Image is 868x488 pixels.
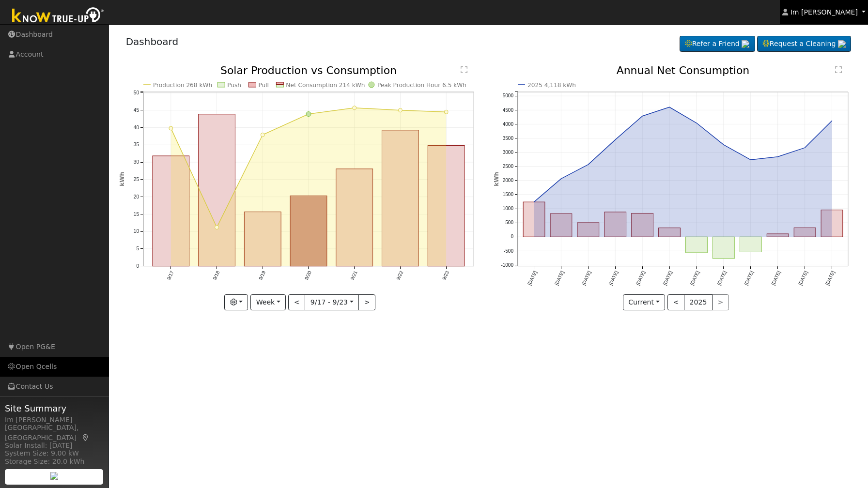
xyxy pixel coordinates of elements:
a: Map [81,434,90,442]
button: > [358,294,375,311]
text: 1000 [503,206,514,212]
text: [DATE] [771,270,782,286]
text: [DATE] [662,270,673,286]
span: Site Summary [5,402,104,415]
text: 4000 [503,122,514,127]
text: 20 [133,194,139,199]
rect: onclick="" [382,130,418,266]
circle: onclick="" [776,155,780,159]
rect: onclick="" [794,228,816,237]
div: Storage Size: 20.0 kWh [5,457,104,467]
text: [DATE] [608,270,619,286]
text: [DATE] [798,270,809,286]
text: 9/23 [441,270,450,281]
rect: onclick="" [767,234,789,237]
text: [DATE] [527,270,538,286]
text:  [835,66,842,74]
text: 5 [136,246,139,251]
button: < [667,294,684,311]
rect: onclick="" [153,156,189,266]
text: Solar Production vs Consumption [220,64,397,76]
text: 2025 4,118 kWh [527,82,576,89]
text: 500 [505,220,513,226]
text: 0 [136,263,139,269]
circle: onclick="" [640,114,644,118]
div: System Size: 9.00 kW [5,448,104,458]
text: 10 [133,229,139,234]
text: Pull [258,82,269,89]
rect: onclick="" [632,213,653,237]
div: [GEOGRAPHIC_DATA], [GEOGRAPHIC_DATA] [5,423,104,443]
a: Request a Cleaning [757,36,851,52]
text: 30 [133,160,139,165]
button: Week [250,294,286,311]
rect: onclick="" [244,212,281,266]
circle: onclick="" [722,143,726,147]
text: Push [227,82,241,89]
rect: onclick="" [336,169,373,266]
rect: onclick="" [577,223,599,237]
text: 4500 [503,107,514,113]
circle: onclick="" [830,119,834,123]
rect: onclick="" [740,237,762,252]
button: < [288,294,305,311]
span: Im [PERSON_NAME] [790,8,858,16]
rect: onclick="" [198,114,235,266]
text: 1500 [503,192,514,197]
text: Peak Production Hour 6.5 kWh [377,82,466,89]
text: 3000 [503,150,514,155]
circle: onclick="" [215,226,218,229]
text: 40 [133,125,139,130]
text: 9/21 [349,270,358,281]
text: -1000 [501,262,513,268]
text: [DATE] [554,270,565,286]
rect: onclick="" [550,214,572,237]
rect: onclick="" [659,228,681,237]
div: Im [PERSON_NAME] [5,415,104,425]
text: 3500 [503,136,514,141]
circle: onclick="" [667,105,671,109]
circle: onclick="" [398,108,402,112]
text:  [461,66,467,74]
circle: onclick="" [306,112,311,117]
circle: onclick="" [261,133,264,137]
button: 2025 [684,294,713,311]
text: [DATE] [744,270,755,286]
text: Annual Net Consumption [617,64,750,76]
text: [DATE] [716,270,728,286]
img: retrieve [742,40,749,48]
text: -500 [504,248,513,254]
text: 45 [133,107,139,113]
text: Production 268 kWh [153,82,212,89]
img: retrieve [838,40,846,48]
circle: onclick="" [586,163,590,167]
a: Dashboard [126,36,179,47]
circle: onclick="" [695,121,698,125]
text: 9/20 [303,270,312,281]
circle: onclick="" [353,106,356,110]
text: 9/19 [258,270,266,281]
circle: onclick="" [532,200,536,204]
rect: onclick="" [523,202,545,237]
rect: onclick="" [686,237,708,253]
text: 9/17 [166,270,174,281]
text: 2000 [503,178,514,183]
img: retrieve [50,472,58,480]
rect: onclick="" [604,212,626,237]
text: kWh [493,172,500,186]
text: [DATE] [825,270,836,286]
circle: onclick="" [559,177,563,181]
text: 2500 [503,164,514,169]
circle: onclick="" [803,146,807,150]
div: Solar Install: [DATE] [5,441,104,451]
button: Current [623,294,666,311]
rect: onclick="" [713,237,735,259]
text: 50 [133,90,139,95]
text: 0 [511,234,513,240]
button: 9/17 - 9/23 [305,294,359,311]
text: kWh [119,172,125,186]
circle: onclick="" [613,138,617,142]
img: Know True-Up [7,5,109,27]
a: Refer a Friend [680,36,755,52]
text: 9/22 [395,270,404,281]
